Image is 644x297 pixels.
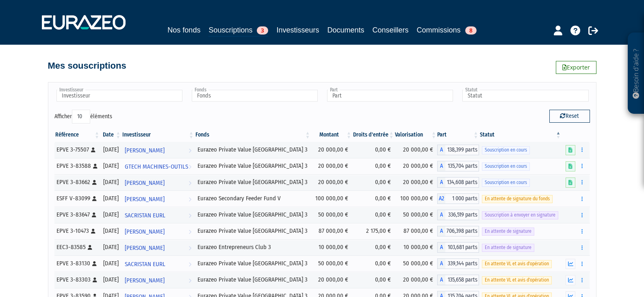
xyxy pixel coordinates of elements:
td: 10 000,00 € [395,239,438,256]
td: 2 175,00 € [352,223,395,239]
div: Eurazeo Entrepreneurs Club 3 [197,243,308,251]
span: A2 [437,193,445,204]
td: 20 000,00 € [311,142,352,158]
div: [DATE] [103,243,119,251]
div: EPVE 3-10473 [56,227,98,235]
div: A - Eurazeo Private Value Europe 3 [437,161,479,171]
div: Eurazeo Private Value [GEOGRAPHIC_DATA] 3 [197,259,308,268]
td: 0,00 € [352,174,395,191]
div: [DATE] [103,259,119,268]
div: Eurazeo Private Value [GEOGRAPHIC_DATA] 3 [197,162,308,170]
td: 50 000,00 € [311,256,352,272]
span: 336,519 parts [445,210,479,220]
i: [Français] Personne physique [92,196,97,201]
td: 0,00 € [352,207,395,223]
td: 0,00 € [352,256,395,272]
i: [Français] Personne physique [88,245,92,250]
a: SACRISTAN EURL [121,207,195,223]
td: 0,00 € [352,142,395,158]
i: Voir l'investisseur [189,273,191,288]
span: [PERSON_NAME] [125,241,165,256]
a: [PERSON_NAME] [121,174,195,191]
span: A [437,161,445,171]
select: Afficheréléments [72,110,90,124]
a: [PERSON_NAME] [121,191,195,207]
th: Montant: activer pour trier la colonne par ordre croissant [311,128,352,142]
div: Eurazeo Secondary Feeder Fund V [197,194,308,203]
span: 3 [257,26,268,35]
span: 8 [465,26,477,35]
td: 20 000,00 € [395,142,438,158]
td: 20 000,00 € [395,272,438,288]
td: 20 000,00 € [395,158,438,174]
a: [PERSON_NAME] [121,142,195,158]
span: [PERSON_NAME] [125,176,165,191]
span: En attente de signature [482,228,534,235]
a: [PERSON_NAME] [121,239,195,256]
th: Référence : activer pour trier la colonne par ordre croissant [54,128,101,142]
span: 103,681 parts [445,242,479,253]
i: Voir l'investisseur [189,208,191,223]
span: 339,144 parts [445,258,479,269]
i: [Français] Personne physique [92,180,97,185]
i: Voir l'investisseur [189,159,191,174]
span: Souscription à envoyer en signature [482,211,558,219]
span: A [437,258,445,269]
span: A [437,177,445,188]
td: 0,00 € [352,272,395,288]
span: En attente VL et avis d'opération [482,260,552,268]
td: 100 000,00 € [395,191,438,207]
div: EPVE 3-83588 [56,162,98,170]
th: Date: activer pour trier la colonne par ordre croissant [100,128,121,142]
div: A - Eurazeo Entrepreneurs Club 3 [437,242,479,253]
i: [Français] Personne physique [91,147,95,152]
span: Souscription en cours [482,179,530,186]
th: Statut : activer pour trier la colonne par ordre d&eacute;croissant [479,128,562,142]
span: SACRISTAN EURL [125,257,165,272]
div: EPVE 3-75507 [56,145,98,154]
div: A2 - Eurazeo Secondary Feeder Fund V [437,193,479,204]
img: 1732889491-logotype_eurazeo_blanc_rvb.png [42,15,126,30]
span: 134,608 parts [445,177,479,188]
i: [Français] Personne physique [91,229,95,234]
a: Conseillers [373,24,409,36]
i: [Français] Personne physique [93,164,98,169]
span: En attente VL et avis d'opération [482,276,552,284]
span: En attente de signature du fonds [482,195,553,203]
span: 1 000 parts [445,193,479,204]
td: 50 000,00 € [395,256,438,272]
p: Besoin d'aide ? [631,37,641,110]
div: [DATE] [103,227,119,235]
div: [DATE] [103,275,119,284]
span: A [437,226,445,236]
div: [DATE] [103,178,119,186]
span: A [437,275,445,285]
th: Investisseur: activer pour trier la colonne par ordre croissant [121,128,195,142]
a: GTECH MACHINES-OUTILS [121,158,195,174]
i: [Français] Personne physique [93,277,97,282]
span: SACRISTAN EURL [125,208,165,223]
th: Part: activer pour trier la colonne par ordre croissant [437,128,479,142]
span: En attente de signature [482,244,534,251]
button: Reset [549,110,590,123]
div: Eurazeo Private Value [GEOGRAPHIC_DATA] 3 [197,145,308,154]
td: 20 000,00 € [311,272,352,288]
div: ESFF V-83099 [56,194,98,203]
div: Eurazeo Private Value [GEOGRAPHIC_DATA] 3 [197,227,308,235]
i: [Français] Personne physique [92,212,96,217]
div: [DATE] [103,210,119,219]
span: GTECH MACHINES-OUTILS [125,159,188,174]
span: A [437,242,445,253]
i: Voir l'investisseur [189,224,191,239]
div: [DATE] [103,194,119,203]
a: Nos fonds [167,24,200,36]
div: A - Eurazeo Private Value Europe 3 [437,226,479,236]
div: A - Eurazeo Private Value Europe 3 [437,275,479,285]
h4: Mes souscriptions [48,61,126,71]
div: Eurazeo Private Value [GEOGRAPHIC_DATA] 3 [197,275,308,284]
a: [PERSON_NAME] [121,223,195,239]
a: Commissions8 [417,24,477,36]
a: Exporter [556,61,596,74]
i: [Français] Personne physique [92,261,97,266]
i: Voir l'investisseur [189,257,191,272]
